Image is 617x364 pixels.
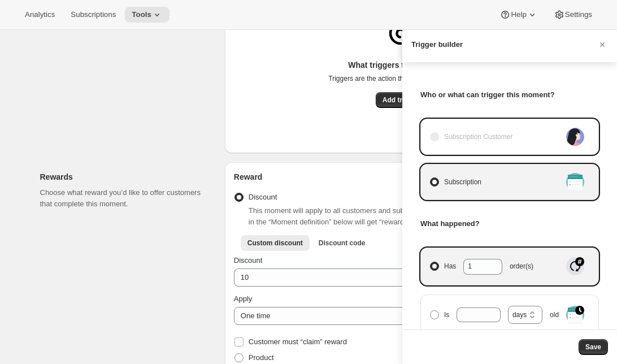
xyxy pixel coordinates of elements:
input: Is old [457,307,484,322]
span: Subscription Customer [444,131,512,142]
span: Settings [565,10,592,19]
span: Is old [444,306,559,324]
button: Help [493,7,544,23]
span: Save [585,343,601,352]
span: Help [511,10,526,19]
button: Tools [125,7,170,23]
button: Save [579,339,608,355]
span: Has order(s) [444,259,533,274]
span: Analytics [25,10,55,19]
h3: Trigger builder [411,39,463,50]
button: Subscriptions [64,7,123,23]
button: Settings [547,7,599,23]
span: Tools [132,10,151,19]
h3: What happened? [420,218,599,229]
span: Subscriptions [71,10,116,19]
input: Hasorder(s) [463,259,485,274]
span: Subscription [444,176,481,188]
button: Analytics [18,7,62,23]
button: Cancel [597,39,608,50]
h3: Who or what can trigger this moment? [420,89,599,101]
